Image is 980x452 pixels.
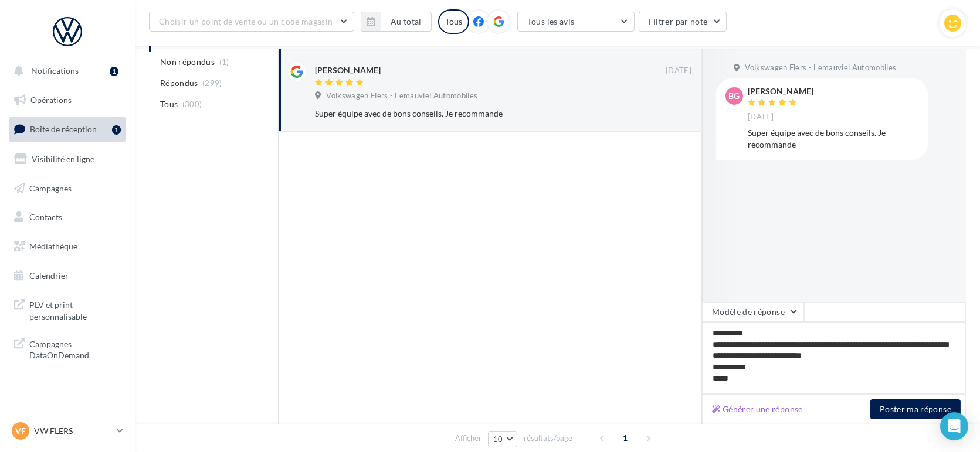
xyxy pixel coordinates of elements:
[29,270,69,280] span: Calendrier
[7,147,128,172] a: Visibilité en ligne
[7,59,123,83] button: Notifications 1
[940,412,968,440] div: Open Intercom Messenger
[524,433,572,444] span: résultats/page
[15,425,26,437] span: VF
[160,56,215,68] span: Non répondus
[112,125,121,135] div: 1
[159,16,333,26] span: Choisir un point de vente ou un code magasin
[745,63,896,73] span: Volkswagen Flers - Lemauviel Automobiles
[30,124,97,134] span: Boîte de réception
[7,234,128,259] a: Médiathèque
[29,241,77,251] span: Médiathèque
[29,297,121,322] span: PLV et print personnalisable
[326,91,477,101] span: Volkswagen Flers - Lemauviel Automobiles
[361,12,432,32] button: Au total
[182,100,202,109] span: (300)
[202,78,222,88] span: (299)
[315,108,615,119] div: Super équipe avec de bons conseils. Je recommande
[149,12,354,32] button: Choisir un point de vente ou un code magasin
[7,117,128,142] a: Boîte de réception1
[381,12,432,32] button: Au total
[517,12,635,32] button: Tous les avis
[748,87,813,95] div: [PERSON_NAME]
[729,90,740,102] span: BG
[616,429,635,447] span: 1
[7,263,128,288] a: Calendrier
[30,95,72,105] span: Opérations
[29,336,121,361] span: Campagnes DataOnDemand
[702,302,804,322] button: Modèle de réponse
[34,425,112,437] p: VW FLERS
[438,9,469,34] div: Tous
[29,212,62,222] span: Contacts
[7,292,128,327] a: PLV et print personnalisable
[9,420,126,442] a: VF VW FLERS
[748,127,919,150] div: Super équipe avec de bons conseils. Je recommande
[315,64,381,76] div: [PERSON_NAME]
[455,433,481,444] span: Afficher
[666,66,691,76] span: [DATE]
[707,402,808,416] button: Générer une réponse
[7,205,128,230] a: Contacts
[7,88,128,112] a: Opérations
[29,183,72,193] span: Campagnes
[639,12,727,32] button: Filtrer par note
[7,331,128,366] a: Campagnes DataOnDemand
[493,434,503,444] span: 10
[488,431,518,447] button: 10
[527,16,575,26] span: Tous les avis
[32,154,94,164] span: Visibilité en ligne
[160,77,198,89] span: Répondus
[219,57,229,67] span: (1)
[7,176,128,201] a: Campagnes
[110,67,118,76] div: 1
[870,399,961,419] button: Poster ma réponse
[160,98,178,110] span: Tous
[748,112,774,122] span: [DATE]
[31,66,79,76] span: Notifications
